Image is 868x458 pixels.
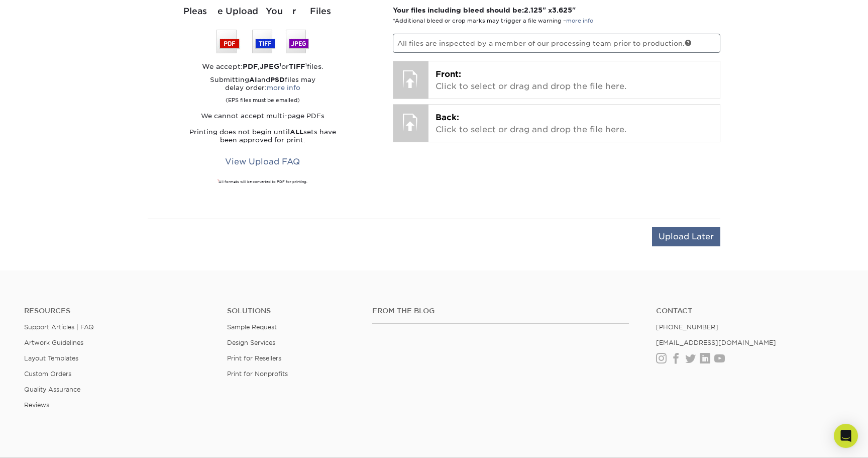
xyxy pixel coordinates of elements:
a: [PHONE_NUMBER] [656,323,718,331]
p: Click to select or drag and drop the file here. [436,112,713,136]
strong: AI [249,76,257,83]
a: Reviews [24,401,49,409]
strong: Your files including bleed should be: " x " [393,6,576,14]
sup: 1 [279,61,281,67]
h4: Solutions [227,307,357,315]
a: Artwork Guidelines [24,339,83,346]
a: Sample Request [227,323,277,331]
a: Print for Resellers [227,354,281,362]
a: more info [267,84,300,91]
strong: JPEG [260,62,279,70]
a: Support Articles | FAQ [24,323,94,331]
p: Submitting and files may delay order: [148,76,378,104]
a: Print for Nonprofits [227,370,288,378]
div: All formats will be converted to PDF for printing. [148,179,378,185]
a: Design Services [227,339,275,346]
div: We accept: , or files. [148,61,378,71]
span: Back: [436,113,459,122]
a: [EMAIL_ADDRESS][DOMAIN_NAME] [656,339,776,346]
strong: ALL [290,128,303,136]
a: Layout Templates [24,354,78,362]
strong: TIFF [289,62,305,70]
strong: PDF [243,62,258,70]
span: Front: [436,69,461,79]
a: Contact [656,307,844,315]
div: Open Intercom Messenger [834,424,858,448]
span: 3.625 [552,6,572,14]
sup: 1 [305,61,307,67]
img: We accept: PSD, TIFF, or JPEG (JPG) [216,30,309,53]
a: more info [566,18,593,24]
a: Quality Assurance [24,386,80,393]
p: We cannot accept multi-page PDFs [148,112,378,120]
h4: Resources [24,307,212,315]
a: View Upload FAQ [219,152,306,171]
h4: From the Blog [372,307,629,315]
sup: 1 [218,179,219,182]
div: Please Upload Your Files [148,5,378,18]
strong: PSD [270,76,285,83]
small: *Additional bleed or crop marks may trigger a file warning – [393,18,593,24]
input: Upload Later [652,227,720,246]
p: Printing does not begin until sets have been approved for print. [148,128,378,144]
p: All files are inspected by a member of our processing team prior to production. [393,34,721,53]
small: (EPS files must be emailed) [226,92,300,104]
span: 2.125 [524,6,542,14]
a: Custom Orders [24,370,71,378]
p: Click to select or drag and drop the file here. [436,68,713,93]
